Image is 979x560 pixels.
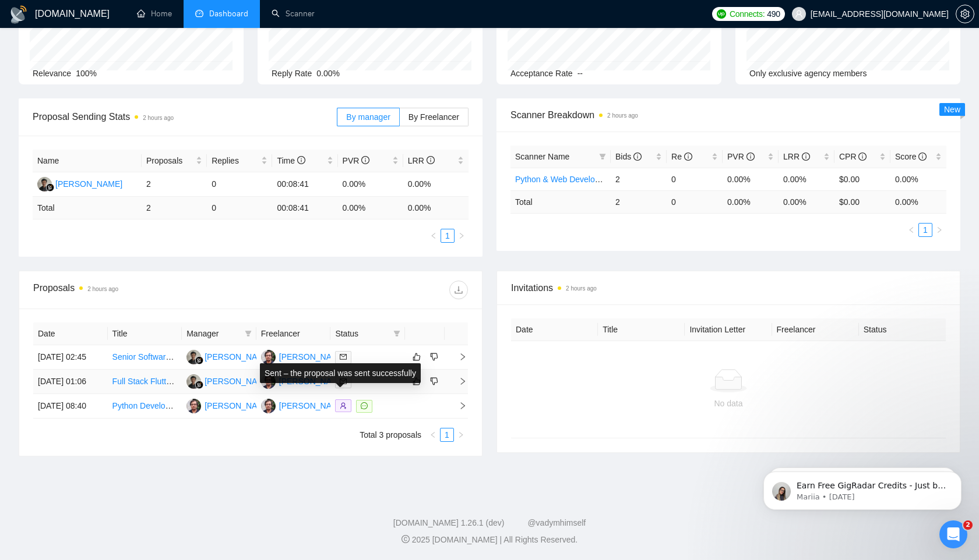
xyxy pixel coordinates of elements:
[33,345,108,370] td: [DATE] 02:45
[277,156,305,165] span: Time
[597,148,608,165] span: filter
[76,69,97,78] span: 100%
[393,330,400,337] span: filter
[615,152,642,161] span: Bids
[577,69,583,78] span: --
[802,153,810,161] span: info-circle
[426,428,440,442] button: left
[956,9,974,19] a: setting
[346,112,390,122] span: By manager
[510,69,573,78] span: Acceptance Rate
[939,520,967,548] iframe: Intercom live chat
[33,150,142,172] th: Name
[449,281,468,299] button: download
[195,381,203,389] img: gigradar-bm.png
[450,285,467,295] span: download
[890,168,946,190] td: 0.00%
[895,152,927,161] span: Score
[195,9,203,17] span: dashboard
[403,197,469,219] td: 0.00 %
[430,352,438,361] span: dislike
[108,345,182,370] td: Senior Software Architect / Fullstack Engineer (15+ yrs, Multi-stack, AWS)
[749,69,867,78] span: Only exclusive agency members
[360,428,421,442] li: Total 3 proposals
[279,399,346,412] div: [PERSON_NAME]
[455,229,469,243] li: Next Page
[904,223,918,237] button: left
[440,428,454,442] li: 1
[112,352,379,361] a: Senior Software Architect / Fullstack Engineer (15+ yrs, Multi-stack, AWS)
[746,447,979,529] iframe: Intercom notifications message
[611,168,667,190] td: 2
[515,152,569,161] span: Scanner Name
[207,150,272,172] th: Replies
[527,518,586,527] a: @vadymhimself
[963,520,973,530] span: 2
[242,325,254,342] span: filter
[37,179,122,188] a: MH[PERSON_NAME]
[746,153,755,161] span: info-circle
[834,168,890,190] td: $0.00
[936,226,943,233] span: right
[260,363,421,383] div: Sent – the proposal was sent successfully
[919,224,932,236] a: 1
[186,374,201,389] img: MH
[33,394,108,419] td: [DATE] 08:40
[441,428,453,441] a: 1
[458,232,465,239] span: right
[209,9,248,19] span: Dashboard
[108,322,182,345] th: Title
[427,229,441,243] button: left
[413,352,421,361] span: like
[33,69,71,78] span: Relevance
[137,9,172,19] a: homeHome
[316,69,340,78] span: 0.00%
[918,153,927,161] span: info-circle
[33,109,337,124] span: Proposal Sending Stats
[667,168,723,190] td: 0
[261,352,346,361] a: MH[PERSON_NAME]
[410,350,424,364] button: like
[112,377,399,386] a: Full Stack Flutter Developer for Scalable Student Platform (App + Admin Panel)
[87,286,118,292] time: 2 hours ago
[403,172,469,197] td: 0.00%
[839,152,867,161] span: CPR
[607,112,638,119] time: 2 hours ago
[272,69,312,78] span: Reply Rate
[186,376,272,385] a: MH[PERSON_NAME]
[343,156,370,165] span: PVR
[890,190,946,213] td: 0.00 %
[908,226,915,233] span: left
[186,350,201,364] img: MH
[408,112,459,122] span: By Freelancer
[667,190,723,213] td: 0
[956,9,974,19] span: setting
[55,178,122,190] div: [PERSON_NAME]
[723,190,779,213] td: 0.00 %
[449,353,467,361] span: right
[361,156,369,164] span: info-circle
[449,377,467,385] span: right
[457,431,464,438] span: right
[956,5,974,23] button: setting
[297,156,305,164] span: info-circle
[361,402,368,409] span: message
[944,105,960,114] span: New
[338,172,403,197] td: 0.00%
[261,400,346,410] a: MH[PERSON_NAME]
[142,172,207,197] td: 2
[783,152,810,161] span: LRR
[146,154,193,167] span: Proposals
[441,229,455,243] li: 1
[599,153,606,160] span: filter
[449,402,467,410] span: right
[108,370,182,394] td: Full Stack Flutter Developer for Scalable Student Platform (App + Admin Panel)
[142,150,207,172] th: Proposals
[772,318,859,341] th: Freelancer
[108,394,182,419] td: Python Developer: Improve Automation System
[918,223,932,237] li: 1
[767,8,780,20] span: 490
[427,156,435,164] span: info-circle
[598,318,685,341] th: Title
